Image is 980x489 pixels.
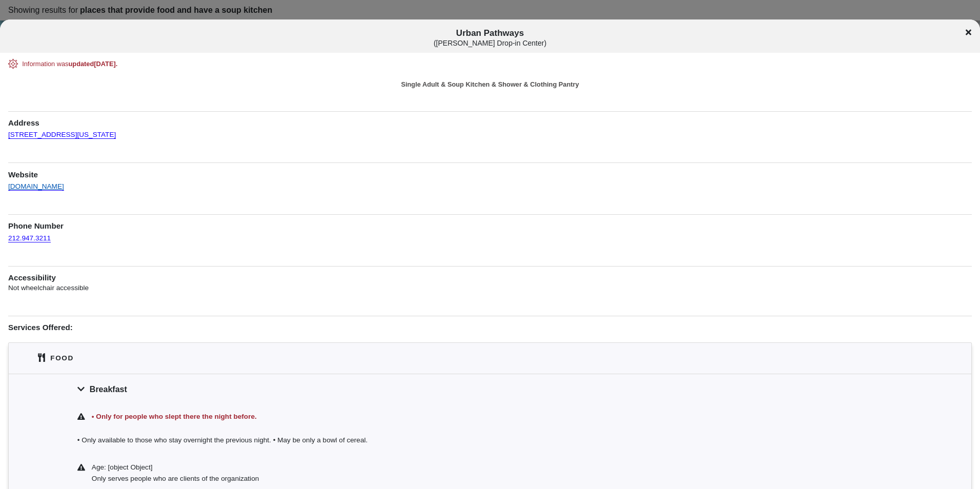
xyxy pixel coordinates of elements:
[92,473,903,484] div: Only serves people who are clients of the organization
[50,353,74,363] div: Food
[22,59,958,69] div: Information was
[8,316,972,333] h1: Services Offered:
[8,121,116,139] a: [STREET_ADDRESS][US_STATE]
[84,28,897,47] span: Urban Pathways
[92,462,903,473] div: Age: [object Object]
[9,429,971,456] div: • Only available to those who stay overnight the previous night. • May be only a bowl of cereal.
[8,79,972,89] div: Single Adult & Soup Kitchen & Shower & Clothing Pantry
[84,39,897,48] div: ( [PERSON_NAME] Drop-in Center )
[90,411,903,422] div: • Only for people who slept there the night before.
[9,374,971,404] div: Breakfast
[8,225,51,242] a: 212.947.3211
[8,162,972,180] h1: Website
[69,60,118,68] span: updated [DATE] .
[8,266,972,283] h1: Accessibility
[8,283,972,293] p: Not wheelchair accessible
[8,111,972,129] h1: Address
[8,173,64,191] a: [DOMAIN_NAME]
[8,214,972,232] h1: Phone Number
